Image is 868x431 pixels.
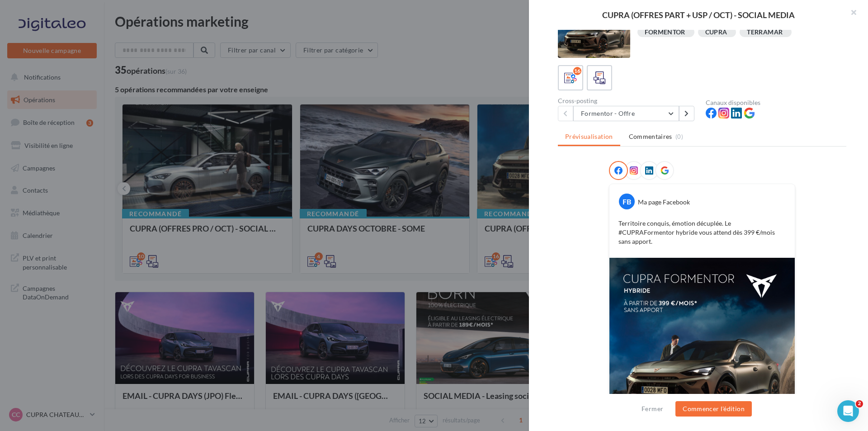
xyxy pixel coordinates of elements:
div: FORMENTOR [645,29,685,36]
div: FB [619,194,635,209]
button: Formentor - Offre [573,106,679,121]
div: CUPRA (OFFRES PART + USP / OCT) - SOCIAL MEDIA [543,11,854,19]
div: TERRAMAR [747,29,783,36]
iframe: Intercom live chat [837,400,859,422]
button: Fermer [638,403,667,414]
span: 2 [856,400,863,407]
div: Canaux disponibles [706,99,846,106]
div: 16 [573,67,581,75]
button: Commencer l'édition [675,401,752,417]
div: Cross-posting [558,98,698,104]
span: Commentaires [629,132,672,141]
span: (0) [675,133,683,140]
div: Ma page Facebook [638,198,690,207]
div: CUPRA [705,29,727,36]
p: Territoire conquis, émotion décuplée. Le #CUPRAFormentor hybride vous attend dès 399 €/mois sans ... [618,219,786,246]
